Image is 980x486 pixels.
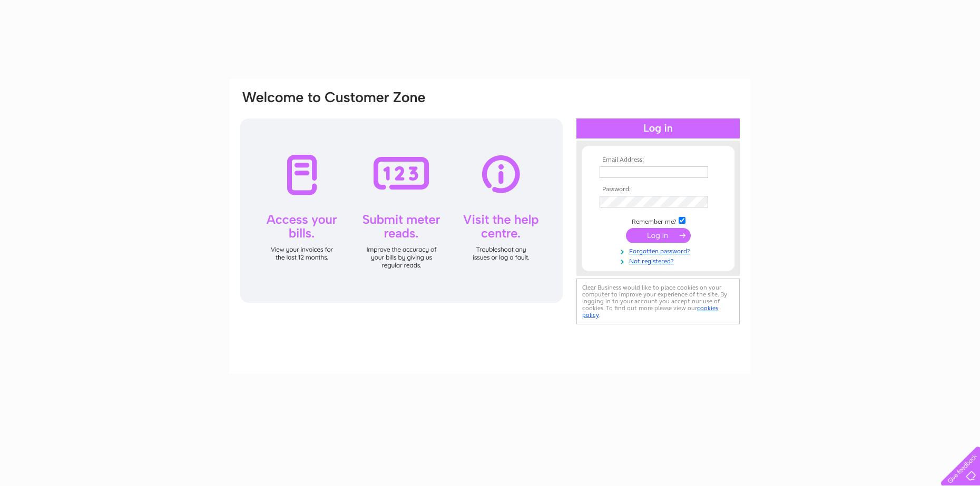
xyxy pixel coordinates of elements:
input: Submit [626,228,691,243]
a: cookies policy [582,304,718,319]
a: Not registered? [600,255,719,265]
th: Password: [597,186,719,193]
td: Remember me? [597,215,719,226]
a: Forgotten password? [600,245,719,255]
th: Email Address: [597,156,719,164]
div: Clear Business would like to place cookies on your computer to improve your experience of the sit... [576,279,740,324]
